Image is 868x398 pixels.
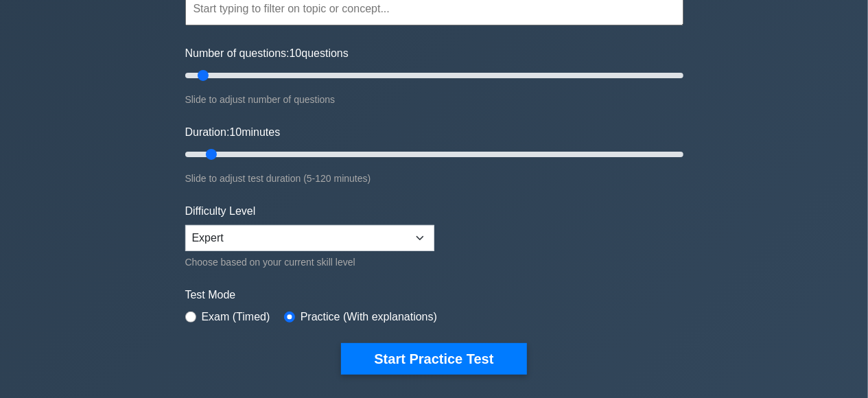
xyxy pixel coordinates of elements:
[229,126,242,138] span: 10
[185,287,683,303] label: Test Mode
[202,309,270,325] label: Exam (Timed)
[185,91,683,108] div: Slide to adjust number of questions
[185,170,683,187] div: Slide to adjust test duration (5-120 minutes)
[185,124,281,141] label: Duration: minutes
[301,309,437,325] label: Practice (With explanations)
[185,203,256,220] label: Difficulty Level
[185,45,349,62] label: Number of questions: questions
[341,343,526,375] button: Start Practice Test
[290,47,302,59] span: 10
[185,254,434,270] div: Choose based on your current skill level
